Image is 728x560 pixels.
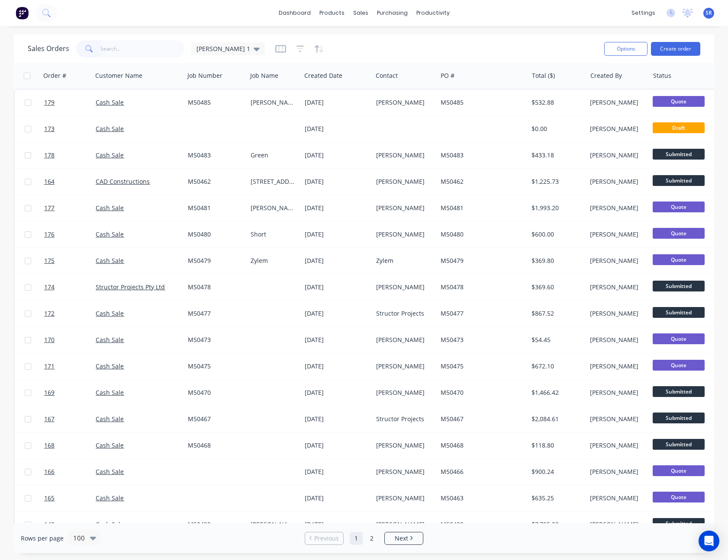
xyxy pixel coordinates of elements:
div: M50430 [441,520,520,529]
a: Cash Sale [96,415,124,423]
div: M50470 [188,388,241,397]
div: M50468 [188,441,241,450]
div: $635.25 [532,494,580,502]
a: Cash Sale [96,520,124,528]
span: 169 [44,388,55,397]
span: [PERSON_NAME] 1 [196,44,250,53]
a: 178 [44,142,96,168]
div: [PERSON_NAME] [376,98,431,107]
a: Cash Sale [96,441,124,449]
div: [DATE] [305,256,369,265]
div: [PERSON_NAME] [376,388,431,397]
div: [PERSON_NAME] [590,336,643,344]
div: [PERSON_NAME] [251,98,296,107]
a: 166 [44,459,96,485]
div: [PERSON_NAME] [376,230,431,239]
div: Zylem [376,256,431,265]
a: 173 [44,116,96,142]
a: Structor Projects Pty Ltd [96,283,165,291]
div: [DATE] [305,230,369,239]
div: M50467 [188,415,241,423]
div: [PERSON_NAME] [590,98,643,107]
div: [PERSON_NAME] [590,362,643,371]
div: [PERSON_NAME] [590,230,643,239]
span: Quote [653,492,705,502]
div: [PERSON_NAME] [590,151,643,160]
div: PO # [441,71,454,80]
div: [PERSON_NAME] [376,494,431,502]
div: $118.80 [532,441,580,450]
a: Cash Sale [96,230,124,238]
div: $433.18 [532,151,580,160]
div: settings [627,6,660,19]
div: [PERSON_NAME] [590,494,643,502]
div: Order # [43,71,66,80]
div: M50473 [441,336,520,344]
span: 172 [44,309,55,318]
div: M50473 [188,336,241,344]
div: $600.00 [532,230,580,239]
div: M50468 [441,441,520,450]
a: CAD Constructions [96,177,150,186]
div: M50485 [441,98,520,107]
div: [STREET_ADDRESS][PERSON_NAME] [251,177,296,186]
a: 172 [44,301,96,326]
div: Created Date [304,71,342,80]
div: $532.88 [532,98,580,107]
div: Zylem [251,256,296,265]
div: [PERSON_NAME] [376,177,431,186]
span: Next [395,534,408,543]
a: Cash Sale [96,204,124,212]
a: 168 [44,432,96,458]
div: Short [251,230,296,239]
div: Status [653,71,671,80]
span: 179 [44,98,55,107]
a: 176 [44,221,96,247]
div: M50480 [441,230,520,239]
div: $369.80 [532,256,580,265]
div: M50475 [188,362,241,371]
div: M50430 [188,520,241,529]
span: 170 [44,336,55,344]
button: Create order [651,42,700,56]
div: [PERSON_NAME] [590,441,643,450]
span: Submitted [653,175,705,186]
span: Submitted [653,149,705,160]
div: [PERSON_NAME] [251,204,296,212]
div: M50475 [441,362,520,371]
div: [DATE] [305,204,369,212]
div: M50480 [188,230,241,239]
div: [PERSON_NAME] [590,467,643,476]
span: Submitted [653,413,705,423]
div: M50467 [441,415,520,423]
div: M50463 [441,494,520,502]
a: Cash Sale [96,467,124,476]
a: Cash Sale [96,494,124,502]
a: 164 [44,169,96,195]
span: Quote [653,360,705,371]
a: 171 [44,353,96,379]
span: 142 [44,520,55,529]
div: Job Number [187,71,222,80]
div: M50466 [441,467,520,476]
a: 174 [44,274,96,300]
div: sales [349,6,373,19]
a: Cash Sale [96,362,124,370]
div: Open Intercom Messenger [699,531,719,551]
span: 175 [44,256,55,265]
div: [PERSON_NAME] [590,283,643,291]
div: [PERSON_NAME] [590,520,643,529]
a: Cash Sale [96,309,124,317]
div: $54.45 [532,336,580,344]
div: $672.10 [532,362,580,371]
div: [PERSON_NAME] [376,520,431,529]
span: Previous [314,534,339,543]
span: 166 [44,467,55,476]
span: 164 [44,177,55,186]
span: Submitted [653,386,705,397]
a: Cash Sale [96,256,124,265]
div: [PERSON_NAME] [376,441,431,450]
a: Previous page [305,534,343,543]
div: [DATE] [305,177,369,186]
span: 177 [44,204,55,212]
